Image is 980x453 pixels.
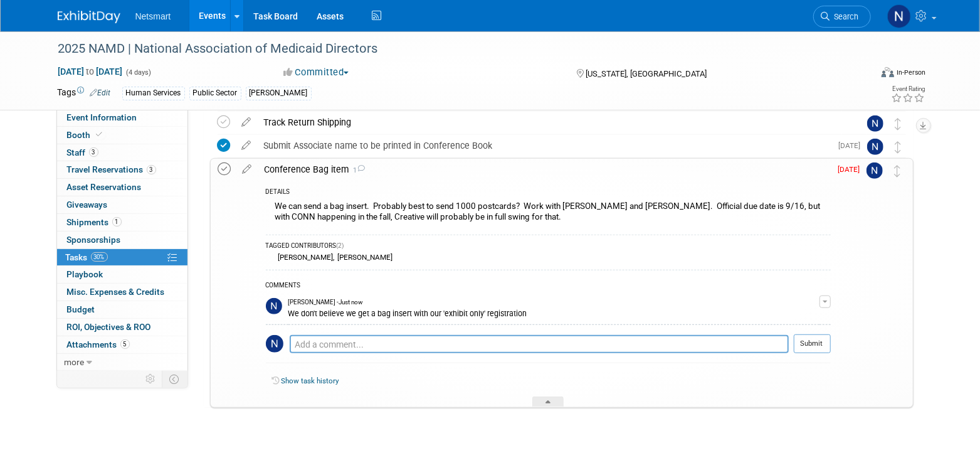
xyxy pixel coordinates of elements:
[89,147,98,157] span: 3
[58,11,120,23] img: ExhibitDay
[266,298,282,314] img: Nina Finn
[867,115,883,132] img: Nina Finn
[288,298,363,307] span: [PERSON_NAME] - Just now
[236,117,258,128] a: edit
[57,127,187,144] a: Booth
[882,67,894,77] img: Format-Inperson.png
[236,164,258,175] a: edit
[57,196,187,213] a: Giveaways
[140,371,162,387] td: Personalize Event Tab Strip
[97,131,103,138] i: Booth reservation complete
[112,217,122,226] span: 1
[266,335,283,353] img: Nina Finn
[895,165,901,177] i: Move task
[57,354,187,371] a: more
[67,147,98,157] span: Staff
[258,112,842,133] div: Track Return Shipping
[335,253,393,262] div: [PERSON_NAME]
[266,198,831,228] div: We can send a bag insert. Probably best to send 1000 postcards? Work with [PERSON_NAME] and [PERS...
[57,284,187,301] a: Misc. Expenses & Credits
[236,140,258,151] a: edit
[839,141,867,150] span: [DATE]
[67,269,103,279] span: Playbook
[67,322,151,332] span: ROI, Objectives & ROO
[67,130,105,140] span: Booth
[896,68,925,77] div: In-Person
[122,87,185,100] div: Human Services
[91,252,108,262] span: 30%
[830,12,859,21] span: Search
[125,68,152,77] span: (4 days)
[57,214,187,231] a: Shipments1
[57,266,187,283] a: Playbook
[67,287,165,297] span: Misc. Expenses & Credits
[58,66,124,77] span: [DATE] [DATE]
[794,334,831,353] button: Submit
[120,339,130,349] span: 5
[258,135,831,156] div: Submit Associate name to be printed in Conference Book
[797,65,926,84] div: Event Format
[275,253,334,262] div: [PERSON_NAME]
[282,376,339,385] a: Show task history
[57,232,187,248] a: Sponsorships
[867,139,883,155] img: Nina Finn
[85,67,97,77] span: to
[58,86,111,100] td: Tags
[813,6,871,28] a: Search
[266,188,831,198] div: DETAILS
[246,87,312,100] div: [PERSON_NAME]
[266,280,831,293] div: COMMENTS
[67,164,156,174] span: Travel Reservations
[90,88,111,97] a: Edit
[586,69,707,78] span: [US_STATE], [GEOGRAPHIC_DATA]
[66,252,108,262] span: Tasks
[895,141,902,153] i: Move task
[67,304,95,314] span: Budget
[57,109,187,126] a: Event Information
[867,163,883,179] img: Nina Finn
[266,252,831,263] div: ,
[891,86,925,92] div: Event Rating
[57,161,187,178] a: Travel Reservations3
[57,179,187,196] a: Asset Reservations
[67,112,137,122] span: Event Information
[67,200,108,210] span: Giveaways
[147,165,156,174] span: 3
[162,371,187,387] td: Toggle Event Tabs
[135,11,171,21] span: Netsmart
[65,357,85,367] span: more
[337,242,344,249] span: (2)
[67,217,122,227] span: Shipments
[266,242,831,252] div: TAGGED CONTRIBUTORS
[189,87,241,100] div: Public Sector
[57,301,187,318] a: Budget
[54,38,852,60] div: 2025 NAMD | National Association of Medicaid Directors
[67,235,121,245] span: Sponsorships
[838,165,867,174] span: [DATE]
[57,249,187,266] a: Tasks30%
[67,339,130,349] span: Attachments
[258,159,831,180] div: Conference Bag item
[57,319,187,336] a: ROI, Objectives & ROO
[887,4,911,28] img: Nina Finn
[67,182,142,192] span: Asset Reservations
[349,166,366,174] span: 1
[895,118,902,130] i: Move task
[57,144,187,161] a: Staff3
[288,307,819,319] div: We don't believe we get a bag insert with our 'exhibit only' registration
[57,336,187,353] a: Attachments5
[279,66,354,79] button: Committed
